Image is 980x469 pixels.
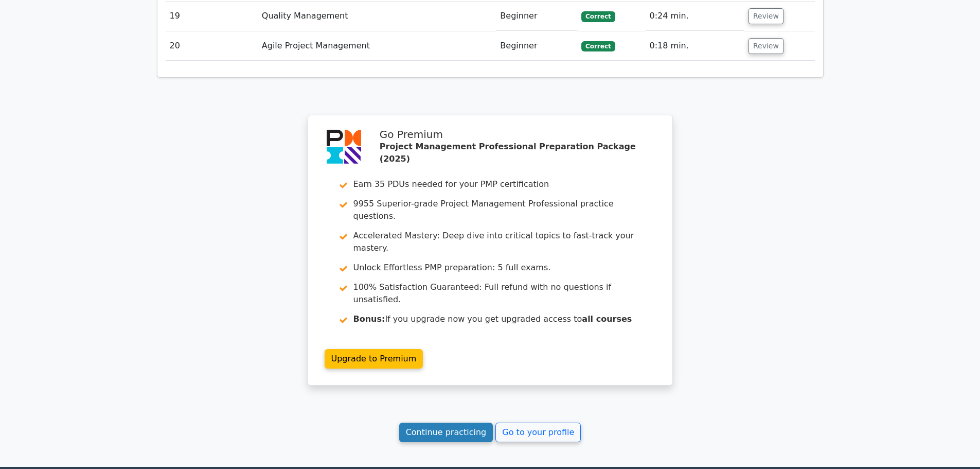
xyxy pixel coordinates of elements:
a: Upgrade to Premium [325,349,423,369]
td: Quality Management [258,2,496,31]
button: Review [749,38,783,54]
button: Review [749,8,783,24]
span: Correct [581,41,615,51]
td: 0:18 min. [646,31,744,61]
span: Correct [581,11,615,22]
td: 20 [166,31,258,61]
a: Continue practicing [399,423,493,442]
td: 0:24 min. [646,2,744,31]
td: Agile Project Management [258,31,496,61]
a: Go to your profile [495,423,581,442]
td: Beginner [496,2,577,31]
td: 19 [166,2,258,31]
td: Beginner [496,31,577,61]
